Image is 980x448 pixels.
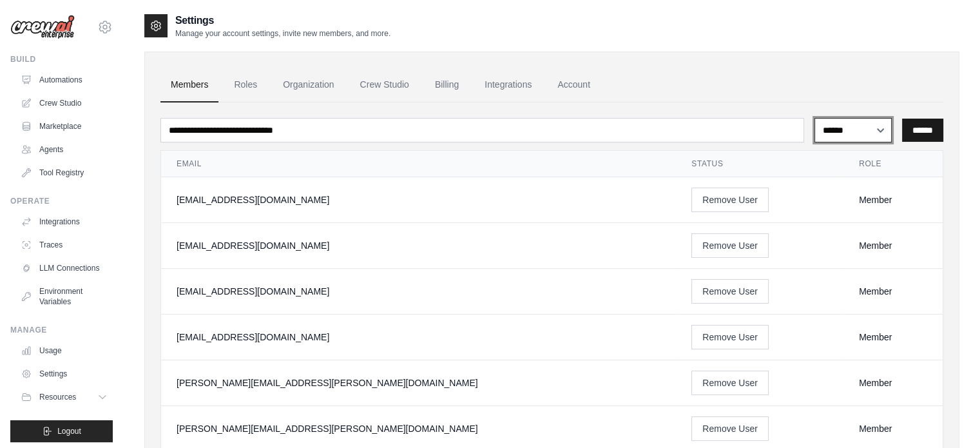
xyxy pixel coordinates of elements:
[15,364,113,384] a: Settings
[425,68,469,102] a: Billing
[175,13,390,28] h2: Settings
[175,28,390,39] p: Manage your account settings, invite new members, and more.
[691,325,769,349] button: Remove User
[10,54,113,64] div: Build
[859,376,927,389] div: Member
[916,386,980,448] iframe: Chat Widget
[859,422,927,435] div: Member
[691,279,769,304] button: Remove User
[474,68,542,102] a: Integrations
[547,68,600,102] a: Account
[15,235,113,255] a: Traces
[273,68,344,102] a: Organization
[859,331,927,344] div: Member
[15,340,113,361] a: Usage
[15,139,113,160] a: Agents
[57,426,81,436] span: Logout
[691,371,769,395] button: Remove User
[177,376,660,389] div: [PERSON_NAME][EMAIL_ADDRESS][PERSON_NAME][DOMAIN_NAME]
[10,325,113,335] div: Manage
[859,193,927,206] div: Member
[224,68,267,102] a: Roles
[10,15,75,39] img: Logo
[160,68,218,102] a: Members
[15,387,113,407] button: Resources
[691,416,769,441] button: Remove User
[15,70,113,90] a: Automations
[15,258,113,278] a: LLM Connections
[10,420,113,442] button: Logout
[15,116,113,137] a: Marketplace
[15,281,113,312] a: Environment Variables
[859,239,927,252] div: Member
[859,285,927,298] div: Member
[161,151,676,177] th: Email
[843,151,943,177] th: Role
[676,151,843,177] th: Status
[177,422,660,435] div: [PERSON_NAME][EMAIL_ADDRESS][PERSON_NAME][DOMAIN_NAME]
[691,188,769,212] button: Remove User
[15,93,113,113] a: Crew Studio
[177,285,660,298] div: [EMAIL_ADDRESS][DOMAIN_NAME]
[39,392,76,402] span: Resources
[15,211,113,232] a: Integrations
[15,162,113,183] a: Tool Registry
[177,239,660,252] div: [EMAIL_ADDRESS][DOMAIN_NAME]
[10,196,113,206] div: Operate
[691,233,769,258] button: Remove User
[177,331,660,344] div: [EMAIL_ADDRESS][DOMAIN_NAME]
[350,68,419,102] a: Crew Studio
[177,193,660,206] div: [EMAIL_ADDRESS][DOMAIN_NAME]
